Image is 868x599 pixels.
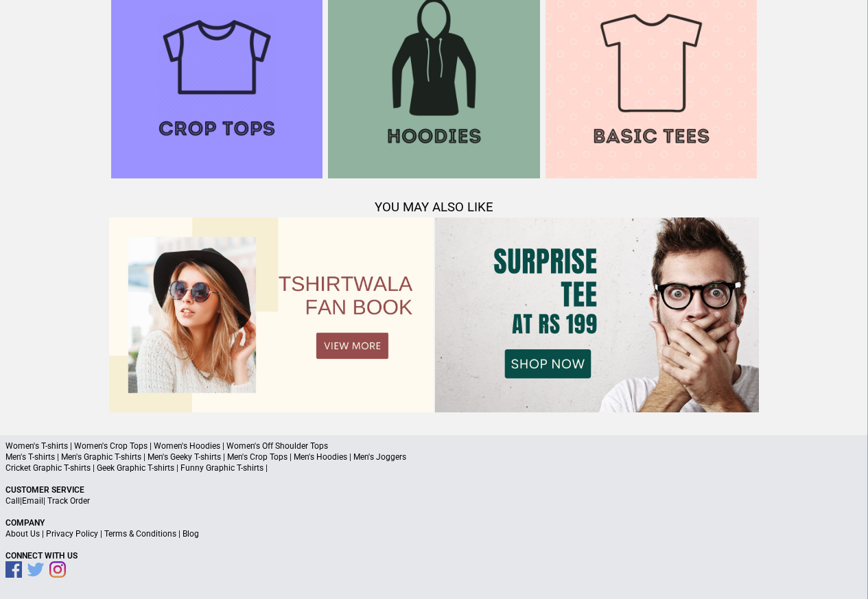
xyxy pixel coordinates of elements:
[375,200,493,215] span: YOU MAY ALSO LIKE
[5,550,863,561] p: Connect With Us
[5,496,20,506] a: Call
[5,529,40,539] a: About Us
[5,451,863,462] p: Men's T-shirts | Men's Graphic T-shirts | Men's Geeky T-shirts | Men's Crop Tops | Men's Hoodies ...
[5,462,863,473] p: Cricket Graphic T-shirts | Geek Graphic T-shirts | Funny Graphic T-shirts |
[183,529,199,539] a: Blog
[5,528,863,539] p: | | |
[5,495,863,506] p: | |
[5,441,863,451] p: Women's T-shirts | Women's Crop Tops | Women's Hoodies | Women's Off Shoulder Tops
[22,496,43,506] a: Email
[47,496,90,506] a: Track Order
[5,517,863,528] p: Company
[104,529,176,539] a: Terms & Conditions
[5,484,863,495] p: Customer Service
[46,529,98,539] a: Privacy Policy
